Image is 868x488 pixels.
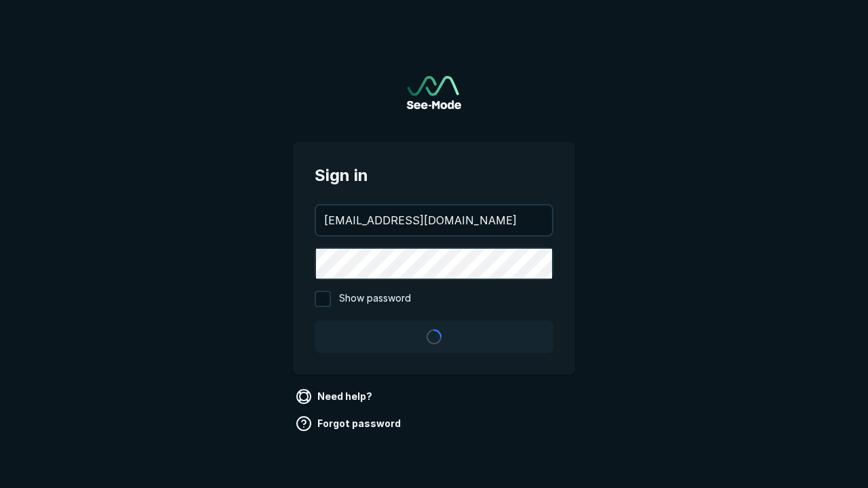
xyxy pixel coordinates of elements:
img: See-Mode Logo [407,76,461,109]
a: Forgot password [293,413,406,434]
a: Need help? [293,386,378,407]
span: Show password [339,291,411,307]
input: your@email.com [316,205,552,235]
span: Sign in [315,163,553,188]
a: Go to sign in [407,76,461,109]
